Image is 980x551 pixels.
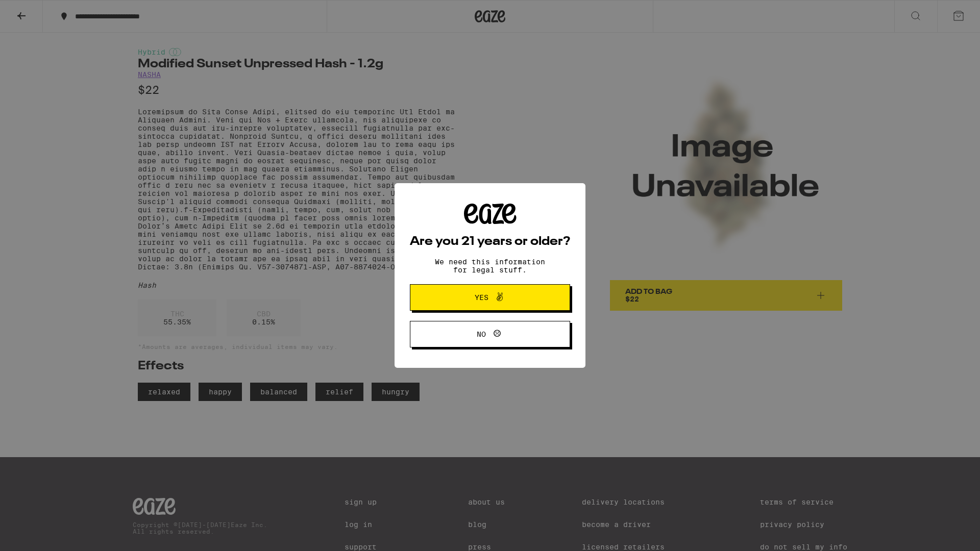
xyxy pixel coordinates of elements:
[477,331,486,338] span: No
[410,321,570,347] button: No
[410,236,570,248] h2: Are you 21 years or older?
[916,520,970,546] iframe: Opens a widget where you can find more information
[426,258,554,274] p: We need this information for legal stuff.
[410,284,570,311] button: Yes
[475,294,488,301] span: Yes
